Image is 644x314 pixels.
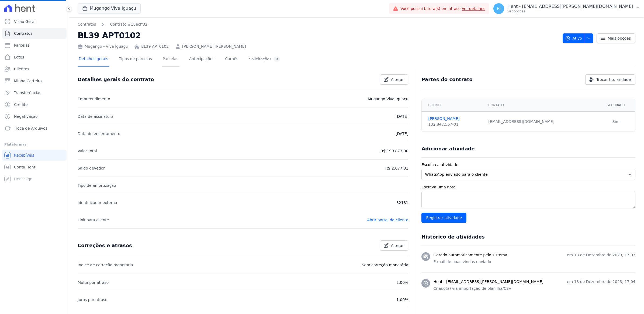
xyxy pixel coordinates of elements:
p: E-mail de boas-vindas enviado [433,259,635,265]
span: Alterar [391,77,404,82]
p: Mugango Viva Iguaçu [368,96,408,102]
p: Tipo de amortização [78,182,116,189]
p: [DATE] [396,113,408,120]
p: em 13 de Dezembro de 2023, 17:07 [567,252,635,258]
span: Negativação [14,114,38,119]
p: 1,00% [396,296,408,303]
a: Solicitações0 [248,52,281,67]
nav: Breadcrumb [78,22,147,27]
label: Escreva uma nota [421,184,635,190]
a: Conta Hent [2,162,67,172]
th: Cliente [422,99,485,112]
a: Carnês [224,52,239,67]
span: Ativo [565,33,582,43]
span: Mais opções [608,36,631,41]
p: Data de assinatura [78,113,113,120]
span: Hj [497,7,501,11]
span: Lotes [14,54,24,60]
p: Saldo devedor [78,165,105,171]
h3: Histórico de atividades [421,234,484,240]
a: Ver detalhes [462,6,486,11]
span: Conta Hent [14,164,35,170]
p: Ver opções [507,9,633,13]
h3: Partes do contrato [421,76,473,83]
a: Detalhes gerais [78,52,109,67]
h3: Gerado automaticamente pelo sistema [433,252,507,258]
a: Contrato #18ecff32 [110,22,147,27]
a: Alterar [380,240,408,251]
a: Antecipações [188,52,216,67]
a: Crédito [2,99,67,110]
p: [DATE] [396,130,408,137]
button: Ativo [563,33,594,43]
label: Escolha a atividade [421,162,635,168]
a: BL39 APT0102 [141,44,169,49]
p: Data de encerramento [78,130,120,137]
span: Clientes [14,66,29,72]
div: Mugango - Viva Iguaçu [78,44,128,49]
button: Mugango Viva Iguaçu [78,3,141,13]
a: [PERSON_NAME] [PERSON_NAME] [182,44,246,49]
nav: Breadcrumb [78,22,558,27]
span: Visão Geral [14,19,36,24]
td: Sim [597,112,635,132]
p: R$ 199.873,00 [380,148,408,154]
input: Registrar atividade [421,213,466,223]
a: Parcelas [2,40,67,51]
th: Segurado [597,99,635,112]
th: Contato [485,99,597,112]
a: Abrir portal do cliente [367,218,408,222]
span: Recebíveis [14,153,34,158]
a: Parcelas [162,52,179,67]
span: Você possui fatura(s) em atraso. [400,6,485,12]
span: Trocar titularidade [596,77,631,82]
p: Sem correção monetária [362,262,408,268]
p: Índice de correção monetária [78,262,133,268]
h3: Detalhes gerais do contrato [78,76,154,83]
div: 0 [273,57,280,62]
p: 2,00% [396,279,408,286]
button: Hj Hent - [EMAIL_ADDRESS][PERSON_NAME][DOMAIN_NAME] Ver opções [489,1,644,16]
h3: Adicionar atividade [421,146,475,152]
span: Alterar [391,243,404,248]
a: Tipos de parcelas [118,52,153,67]
a: Trocar titularidade [585,74,635,85]
p: Multa por atraso [78,279,109,286]
p: Link para cliente [78,217,109,223]
p: Juros por atraso [78,296,108,303]
a: [PERSON_NAME] [428,116,482,122]
div: Solicitações [249,57,280,62]
span: Contratos [14,31,32,36]
p: em 13 de Dezembro de 2023, 17:04 [567,279,635,285]
a: Troca de Arquivos [2,123,67,134]
a: Mais opções [597,33,635,43]
p: Identificador externo [78,199,117,206]
div: 132.847.567-01 [428,122,482,127]
a: Minha Carteira [2,75,67,86]
a: Contratos [78,22,96,27]
p: Empreendimento [78,96,110,102]
a: Recebíveis [2,150,67,161]
a: Clientes [2,64,67,74]
span: Parcelas [14,43,30,48]
h3: Hent - [EMAIL_ADDRESS][PERSON_NAME][DOMAIN_NAME] [433,279,543,285]
span: Crédito [14,102,28,107]
h3: Correções e atrasos [78,242,132,249]
a: Lotes [2,52,67,63]
p: Hent - [EMAIL_ADDRESS][PERSON_NAME][DOMAIN_NAME] [507,4,633,9]
a: Negativação [2,111,67,122]
p: R$ 2.077,81 [385,165,408,171]
span: Troca de Arquivos [14,126,47,131]
a: Contratos [2,28,67,39]
a: Visão Geral [2,16,67,27]
p: 32181 [396,199,408,206]
a: Transferências [2,87,67,98]
span: Transferências [14,90,41,95]
span: Minha Carteira [14,78,42,84]
a: Alterar [380,74,408,85]
h2: BL39 APT0102 [78,29,558,42]
p: Valor total [78,148,97,154]
p: Criado(a) via importação de planilha/CSV [433,286,635,291]
div: [EMAIL_ADDRESS][DOMAIN_NAME] [488,119,594,125]
div: Plataformas [4,141,64,148]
